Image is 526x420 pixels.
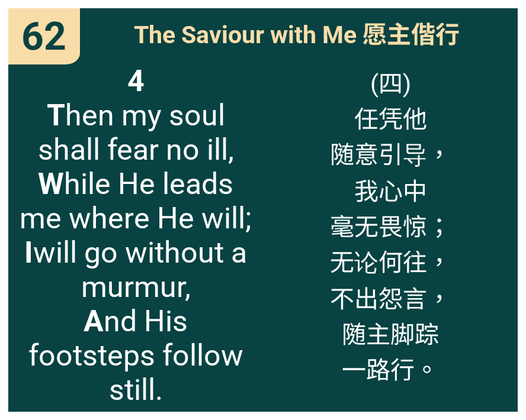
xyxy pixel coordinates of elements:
[24,235,33,270] b: I
[330,64,451,386] span: (四) 任凭他 随意引导， 我心中 毫无畏惊； 无论何往， 不出怨言， 随主脚踪 一路行。
[127,64,145,98] b: 4
[47,98,65,133] b: T
[134,15,460,50] span: The Saviour with Me 愿主偕行
[17,64,255,407] span: hen my soul shall fear no ill, hile He leads me where He will; will go without a murmur, nd His f...
[84,304,104,338] b: A
[21,14,66,59] span: 62
[38,167,64,201] b: W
